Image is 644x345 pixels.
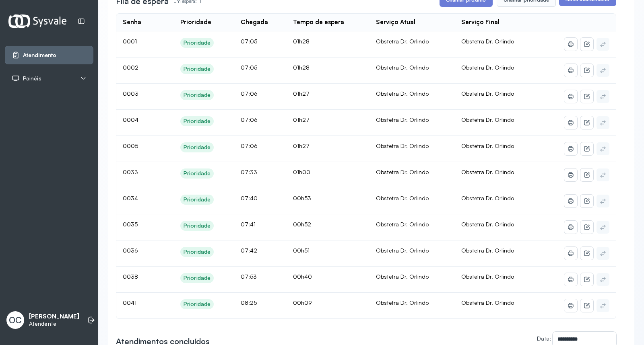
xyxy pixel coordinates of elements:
[123,247,138,254] span: 0036
[184,118,211,125] div: Prioridade
[376,116,448,123] div: Obstetra Dr. Orlindo
[461,64,514,71] span: Obstetra Dr. Orlindo
[241,64,257,71] span: 07:05
[461,116,514,123] span: Obstetra Dr. Orlindo
[123,64,138,71] span: 0002
[461,142,514,149] span: Obstetra Dr. Orlindo
[461,195,514,201] span: Obstetra Dr. Orlindo
[241,221,256,228] span: 07:41
[123,273,138,280] span: 0038
[184,275,211,281] div: Prioridade
[184,196,211,203] div: Prioridade
[293,116,310,123] span: 01h27
[461,38,514,45] span: Obstetra Dr. Orlindo
[241,18,268,26] div: Chegada
[293,221,311,228] span: 00h52
[123,90,138,97] span: 0003
[184,248,211,255] div: Prioridade
[293,299,312,306] span: 00h09
[376,142,448,150] div: Obstetra Dr. Orlindo
[376,221,448,228] div: Obstetra Dr. Orlindo
[23,52,56,59] span: Atendimento
[293,247,310,254] span: 00h51
[461,247,514,254] span: Obstetra Dr. Orlindo
[241,299,257,306] span: 08:25
[241,90,258,97] span: 07:06
[23,75,41,82] span: Painéis
[241,116,258,123] span: 07:06
[376,247,448,254] div: Obstetra Dr. Orlindo
[293,90,310,97] span: 01h27
[8,14,66,28] img: Logotipo do estabelecimento
[123,116,138,123] span: 0004
[180,18,211,26] div: Prioridade
[184,144,211,151] div: Prioridade
[184,92,211,99] div: Prioridade
[123,168,138,175] span: 0033
[293,142,310,149] span: 01h27
[376,195,448,202] div: Obstetra Dr. Orlindo
[123,221,138,228] span: 0035
[241,168,257,175] span: 07:33
[184,170,211,177] div: Prioridade
[184,222,211,229] div: Prioridade
[376,90,448,97] div: Obstetra Dr. Orlindo
[241,38,257,45] span: 07:05
[12,51,87,59] a: Atendimento
[241,195,258,201] span: 07:40
[123,299,136,306] span: 0041
[184,301,211,308] div: Prioridade
[123,195,138,201] span: 0034
[293,273,312,280] span: 00h40
[241,273,257,280] span: 07:53
[293,18,344,26] div: Tempo de espera
[461,90,514,97] span: Obstetra Dr. Orlindo
[184,66,211,72] div: Prioridade
[376,18,415,26] div: Serviço Atual
[293,38,310,45] span: 01h28
[461,273,514,280] span: Obstetra Dr. Orlindo
[29,313,79,320] p: [PERSON_NAME]
[241,142,258,149] span: 07:06
[376,273,448,280] div: Obstetra Dr. Orlindo
[461,168,514,175] span: Obstetra Dr. Orlindo
[293,195,311,201] span: 00h53
[184,39,211,46] div: Prioridade
[123,38,137,45] span: 0001
[293,168,310,175] span: 01h00
[376,64,448,71] div: Obstetra Dr. Orlindo
[376,38,448,45] div: Obstetra Dr. Orlindo
[461,299,514,306] span: Obstetra Dr. Orlindo
[123,18,141,26] div: Senha
[376,299,448,306] div: Obstetra Dr. Orlindo
[123,142,138,149] span: 0005
[29,320,79,327] p: Atendente
[293,64,310,71] span: 01h28
[461,221,514,228] span: Obstetra Dr. Orlindo
[537,335,551,342] label: Data:
[376,168,448,176] div: Obstetra Dr. Orlindo
[461,18,500,26] div: Serviço Final
[241,247,257,254] span: 07:42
